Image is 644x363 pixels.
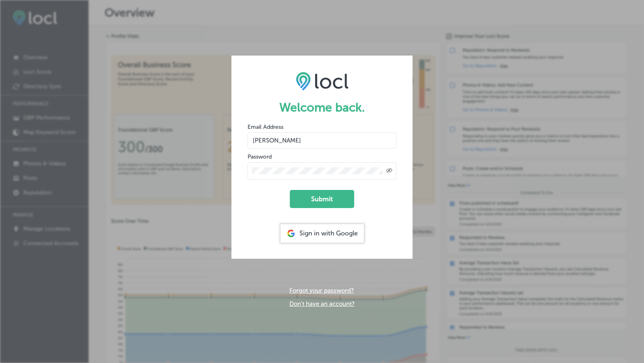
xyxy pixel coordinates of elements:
[296,72,349,90] img: LOCL logo
[290,190,354,208] button: Submit
[289,300,355,307] a: Don't have an account?
[386,167,392,175] span: Toggle password visibility
[248,124,283,130] label: Email Address
[248,100,396,115] h1: Welcome back.
[248,153,272,160] label: Password
[289,287,354,294] a: Forgot your password?
[281,224,364,243] div: Sign in with Google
